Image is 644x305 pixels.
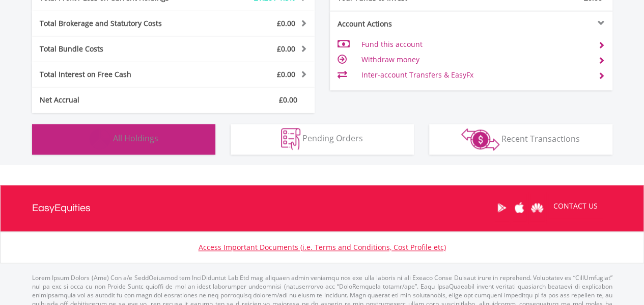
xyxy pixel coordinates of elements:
[546,192,605,220] a: CONTACT US
[32,124,215,155] button: All Holdings
[361,52,590,67] td: Withdraw money
[277,44,295,54] span: £0.00
[361,67,590,83] td: Inter-account Transfers & EasyFx
[528,192,546,223] a: Huawei
[493,192,511,223] a: Google Play
[89,128,111,150] img: holdings-wht.png
[32,18,197,29] div: Total Brokerage and Statutory Costs
[277,18,295,28] span: £0.00
[113,133,158,144] span: All Holdings
[32,44,197,54] div: Total Bundle Costs
[429,124,612,155] button: Recent Transactions
[461,128,499,150] img: transactions-zar-wht.png
[32,95,197,105] div: Net Accrual
[330,19,471,29] div: Account Actions
[501,133,580,144] span: Recent Transactions
[277,69,295,79] span: £0.00
[511,192,528,223] a: Apple
[199,242,446,252] a: Access Important Documents (i.e. Terms and Conditions, Cost Profile etc)
[281,128,300,150] img: pending_instructions-wht.png
[279,95,297,105] span: £0.00
[231,124,414,155] button: Pending Orders
[32,69,197,80] div: Total Interest on Free Cash
[32,185,91,231] a: EasyEquities
[361,37,590,52] td: Fund this account
[302,133,363,144] span: Pending Orders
